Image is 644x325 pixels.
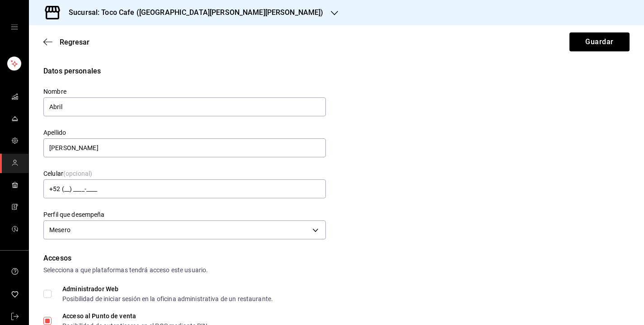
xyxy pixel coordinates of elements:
div: Acceso al Punto de venta [62,313,210,319]
label: Nombre [43,88,326,95]
label: Celular [43,170,326,177]
div: Posibilidad de iniciar sesión en la oficina administrativa de un restaurante. [62,296,273,302]
div: Accesos [43,253,630,264]
div: Mesero [43,220,326,239]
div: Datos personales [43,66,630,77]
span: Regresar [60,38,89,46]
button: Regresar [43,38,89,46]
button: open drawer [11,23,18,31]
div: Administrador Web [62,286,273,292]
label: Apellido [43,129,326,136]
button: Guardar [569,32,630,51]
h3: Sucursal: Toco Cafe ([GEOGRAPHIC_DATA][PERSON_NAME][PERSON_NAME]) [61,7,324,18]
label: Perfil que desempeña [43,211,326,218]
span: (opcional) [63,170,92,177]
div: Selecciona a que plataformas tendrá acceso este usuario. [43,265,630,275]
